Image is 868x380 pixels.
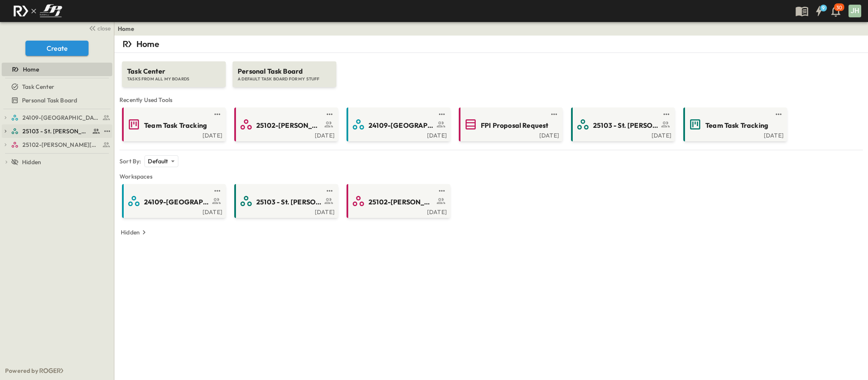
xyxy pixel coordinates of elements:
[121,53,227,87] a: Task CenterTASKS FROM ALL MY BOARDS
[238,76,331,82] span: A DEFAULT TASK BOARD FOR MY STUFF
[97,24,111,33] span: close
[437,186,447,196] button: test
[119,157,141,165] p: Sort By:
[124,194,222,208] a: 24109-[GEOGRAPHIC_DATA][PERSON_NAME]
[22,96,77,105] span: Personal Task Board
[127,76,221,82] span: TASKS FROM ALL MY BOARDS
[256,121,322,130] span: 25102-[PERSON_NAME][DEMOGRAPHIC_DATA][GEOGRAPHIC_DATA]
[685,131,784,138] a: [DATE]
[236,131,335,138] a: [DATE]
[324,186,335,196] button: test
[124,208,222,215] a: [DATE]
[119,96,863,104] span: Recently Used Tools
[22,113,100,122] span: 24109-St. Teresa of Calcutta Parish Hall
[2,111,112,124] div: 24109-St. Teresa of Calcutta Parish Halltest
[705,121,768,130] span: Team Task Tracking
[324,109,335,119] button: test
[2,138,112,151] div: 25102-Christ The Redeemer Anglican Churchtest
[212,186,222,196] button: test
[460,131,559,138] a: [DATE]
[661,109,671,119] button: test
[810,3,827,19] button: 9
[22,83,54,91] span: Task Center
[144,197,210,207] span: 24109-[GEOGRAPHIC_DATA][PERSON_NAME]
[11,125,100,137] a: 25103 - St. [PERSON_NAME] Phase 2
[369,197,434,207] span: 25102-[PERSON_NAME][DEMOGRAPHIC_DATA][GEOGRAPHIC_DATA]
[549,109,559,119] button: test
[124,131,222,138] a: [DATE]
[11,112,111,124] a: 24109-St. Teresa of Calcutta Parish Hall
[212,109,222,119] button: test
[102,126,112,136] button: test
[119,172,863,181] span: Workspaces
[573,118,671,131] a: 25103 - St. [PERSON_NAME] Phase 2
[236,118,335,131] a: 25102-[PERSON_NAME][DEMOGRAPHIC_DATA][GEOGRAPHIC_DATA]
[25,41,89,56] button: Create
[22,140,100,149] span: 25102-Christ The Redeemer Anglican Church
[2,94,112,107] div: Personal Task Boardtest
[369,121,434,130] span: 24109-[GEOGRAPHIC_DATA][PERSON_NAME]
[481,121,548,130] span: FPI Proposal Request
[85,22,112,34] button: close
[573,131,671,138] a: [DATE]
[848,4,862,18] button: JH
[236,194,335,208] a: 25103 - St. [PERSON_NAME] Phase 2
[836,4,842,11] p: 30
[460,118,559,131] a: FPI Proposal Request
[685,118,784,131] a: Team Task Tracking
[2,124,112,138] div: 25103 - St. [PERSON_NAME] Phase 2test
[136,38,159,50] p: Home
[232,53,337,87] a: Personal Task BoardA DEFAULT TASK BOARD FOR MY STUFF
[148,157,168,165] p: Default
[23,65,39,74] span: Home
[144,155,178,167] div: Default
[118,25,139,33] nav: breadcrumbs
[236,208,335,215] a: [DATE]
[121,228,140,237] p: Hidden
[348,118,447,131] a: 24109-[GEOGRAPHIC_DATA][PERSON_NAME]
[2,63,111,75] a: Home
[11,139,111,151] a: 25102-Christ The Redeemer Anglican Church
[256,197,322,207] span: 25103 - St. [PERSON_NAME] Phase 2
[774,109,784,119] button: test
[22,158,41,166] span: Hidden
[118,25,134,33] a: Home
[348,194,447,208] a: 25102-[PERSON_NAME][DEMOGRAPHIC_DATA][GEOGRAPHIC_DATA]
[348,131,447,138] a: [DATE]
[127,66,221,76] span: Task Center
[10,2,65,20] img: c8d7d1ed905e502e8f77bf7063faec64e13b34fdb1f2bdd94b0e311fc34f8000.png
[22,127,90,135] span: 25103 - St. [PERSON_NAME] Phase 2
[2,94,111,106] a: Personal Task Board
[348,208,447,215] a: [DATE]
[117,226,152,238] button: Hidden
[2,81,111,93] a: Task Center
[849,5,861,17] div: JH
[822,5,825,11] h6: 9
[238,66,331,76] span: Personal Task Board
[144,121,207,130] span: Team Task Tracking
[593,121,659,130] span: 25103 - St. [PERSON_NAME] Phase 2
[124,118,222,131] a: Team Task Tracking
[437,109,447,119] button: test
